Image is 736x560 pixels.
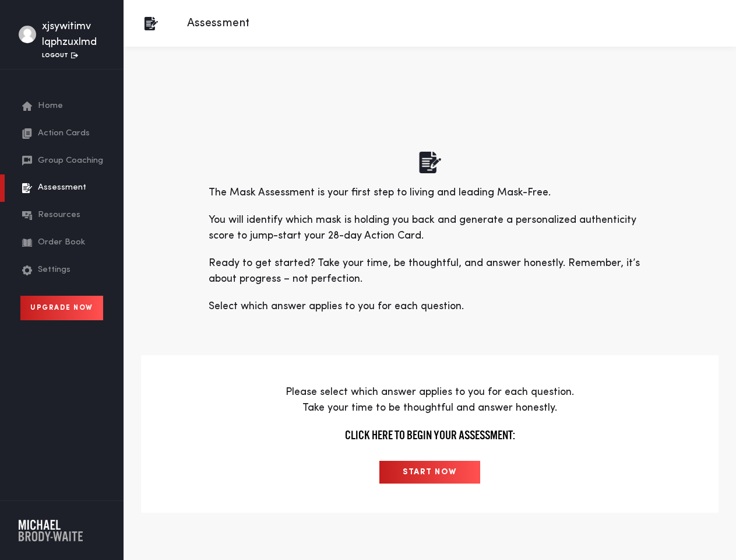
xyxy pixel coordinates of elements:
a: Action Cards [22,120,106,148]
a: Upgrade Now [20,296,103,320]
a: Resources [22,202,106,229]
a: Assessment [22,174,106,202]
span: Home [38,100,63,113]
span: Resources [38,209,80,222]
a: Settings [22,257,106,284]
h4: Click here to begin your assessment: [170,428,689,443]
span: Group Coaching [38,155,103,168]
a: Group Coaching [22,148,106,175]
a: Logout [42,52,78,58]
span: Select which answer applies to you for each question. [209,301,464,311]
p: Assessment [175,15,249,32]
p: Please select which answer applies to you for each question. Take your time to be thoughtful and ... [170,384,689,416]
input: START NOW [379,461,480,484]
span: Order Book [38,236,85,250]
a: Order Book [22,229,106,257]
div: xjsywitimv lqphzuxlmd [42,19,105,50]
span: The Mask Assessment is your first step to living and leading Mask-Free. [209,187,551,198]
span: Action Cards [38,127,90,141]
span: Settings [38,264,71,277]
span: Assessment [38,181,86,195]
span: Ready to get started? Take your time, be thoughtful, and answer honestly. Remember, it’s about pr... [209,258,640,284]
span: You will identify which mask is holding you back and generate a personalized authenticity score t... [209,215,636,241]
a: Home [22,93,106,120]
